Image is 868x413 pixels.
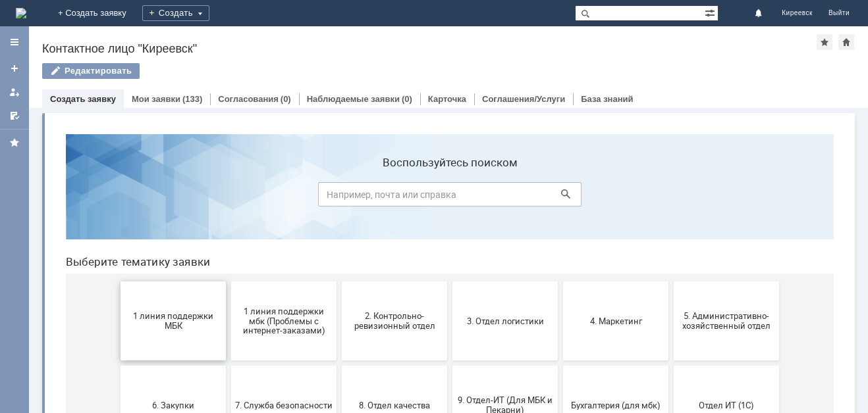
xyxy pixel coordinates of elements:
[817,34,832,50] div: Добавить в избранное
[705,6,718,18] span: Расширенный поиск
[65,158,171,237] button: 1 линия поддержки МБК
[176,242,281,321] button: 7. Служба безопасности
[218,94,279,104] a: Согласования
[182,94,202,104] div: (133)
[50,94,116,104] a: Создать заявку
[397,242,502,321] button: 9. Отдел-ИТ (Для МБК и Пекарни)
[401,192,499,202] span: 3. Отдел логистики
[397,326,502,405] button: Франчайзинг
[16,8,26,18] img: logo
[65,242,171,321] button: 6. Закупки
[16,8,26,18] a: Перейти на домашнюю страницу
[180,182,277,212] span: 1 линия поддержки мбк (Проблемы с интернет-заказами)
[281,94,291,104] div: (0)
[263,32,526,45] label: Воспользуйтесь поиском
[508,242,613,321] button: Бухгалтерия (для мбк)
[397,158,502,237] button: 3. Отдел логистики
[618,158,724,237] button: 5. Административно-хозяйственный отдел
[4,58,25,79] a: Создать заявку
[838,34,854,50] div: Сделать домашней страницей
[782,9,813,17] span: Киреевск
[69,356,167,376] span: Отдел-ИТ (Битрикс24 и CRM)
[618,326,724,405] button: [PERSON_NAME]. Услуги ИТ для МБК (оформляет L1)
[176,158,281,237] button: 1 линия поддержки мбк (Проблемы с интернет-заказами)
[512,276,609,286] span: Бухгалтерия (для мбк)
[180,360,277,370] span: Отдел-ИТ (Офис)
[290,276,388,286] span: 8. Отдел качества
[290,187,388,207] span: 2. Контрольно-ревизионный отдел
[4,82,25,103] a: Мои заявки
[402,94,412,104] div: (0)
[11,132,778,145] header: Выберите тематику заявки
[180,276,277,286] span: 7. Служба безопасности
[65,326,171,405] button: Отдел-ИТ (Битрикс24 и CRM)
[286,158,392,237] button: 2. Контрольно-ревизионный отдел
[581,94,633,104] a: База знаний
[512,192,609,202] span: 4. Маркетинг
[42,42,817,55] div: Контактное лицо "Киреевск"
[622,351,720,380] span: [PERSON_NAME]. Услуги ИТ для МБК (оформляет L1)
[622,187,720,207] span: 5. Административно-хозяйственный отдел
[69,276,167,286] span: 6. Закупки
[263,59,526,83] input: Например, почта или справка
[508,158,613,237] button: 4. Маркетинг
[622,276,720,286] span: Отдел ИТ (1С)
[176,326,281,405] button: Отдел-ИТ (Офис)
[618,242,724,321] button: Отдел ИТ (1С)
[4,105,25,126] a: Мои согласования
[428,94,466,104] a: Карточка
[290,360,388,370] span: Финансовый отдел
[69,187,167,207] span: 1 линия поддержки МБК
[508,326,613,405] button: Это соглашение не активно!
[512,356,609,376] span: Это соглашение не активно!
[401,360,499,370] span: Франчайзинг
[286,326,392,405] button: Финансовый отдел
[142,5,209,21] div: Создать
[307,94,400,104] a: Наблюдаемые заявки
[482,94,565,104] a: Соглашения/Услуги
[401,272,499,291] span: 9. Отдел-ИТ (Для МБК и Пекарни)
[132,94,180,104] a: Мои заявки
[286,242,392,321] button: 8. Отдел качества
